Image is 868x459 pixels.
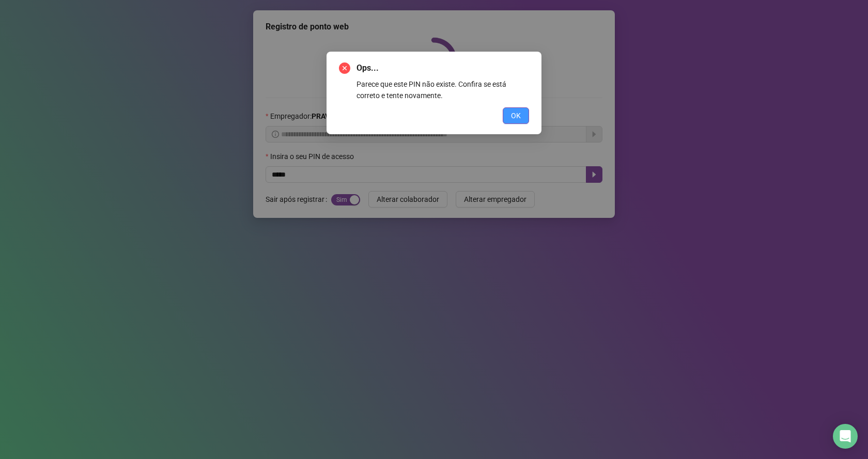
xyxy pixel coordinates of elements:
span: Ops... [357,62,529,74]
button: OK [503,107,529,124]
div: Open Intercom Messenger [833,424,858,449]
span: OK [511,110,521,121]
div: Parece que este PIN não existe. Confira se está correto e tente novamente. [357,78,529,101]
span: close-circle [339,62,350,74]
